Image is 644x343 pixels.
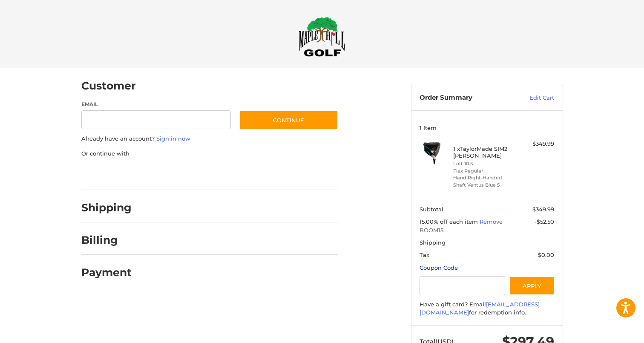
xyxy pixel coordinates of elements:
[520,140,554,148] div: $349.99
[420,239,446,246] span: Shipping
[420,206,443,213] span: Subtotal
[420,124,554,131] h3: 1 Item
[509,276,555,295] button: Apply
[156,135,190,142] a: Sign in now
[538,251,554,258] span: $0.00
[81,233,131,247] h2: Billing
[453,174,518,182] li: Hand Right-Handed
[223,166,287,182] iframe: PayPal-venmo
[81,101,231,108] label: Email
[453,160,518,167] li: Loft 10.5
[81,266,132,279] h2: Payment
[420,276,505,295] input: Gift Certificate or Coupon Code
[420,226,554,235] span: BOOM15
[239,110,338,130] button: Continue
[81,79,136,92] h2: Customer
[78,166,142,182] iframe: PayPal-paypal
[81,201,132,214] h2: Shipping
[151,166,215,182] iframe: PayPal-paylater
[299,17,345,57] img: Maple Hill Golf
[420,251,429,258] span: Tax
[453,145,518,159] h4: 1 x TaylorMade SIM2 [PERSON_NAME]
[532,206,554,213] span: $349.99
[511,94,554,102] a: Edit Cart
[550,239,554,246] span: --
[535,218,554,225] span: -$52.50
[480,218,503,225] a: Remove
[453,167,518,175] li: Flex Regular
[453,182,518,189] li: Shaft Ventus Blue 5
[420,94,511,102] h3: Order Summary
[420,264,458,271] a: Coupon Code
[81,135,338,143] p: Already have an account?
[420,300,554,317] div: Have a gift card? Email for redemption info.
[81,150,338,158] p: Or continue with
[420,218,480,225] span: 15.00% off each item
